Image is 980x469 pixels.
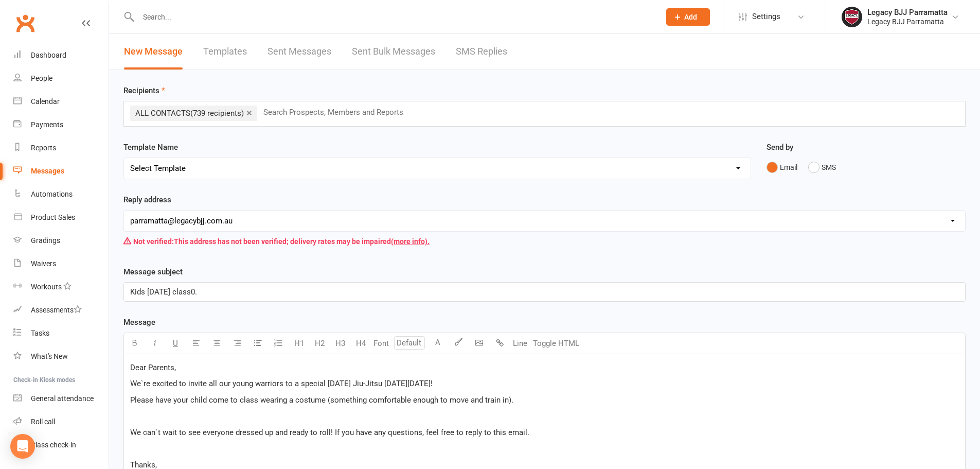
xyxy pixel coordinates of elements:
div: Workouts [31,283,62,291]
span: U [173,339,178,348]
div: Calendar [31,97,60,106]
div: What's New [31,352,68,360]
span: Dear Parents, [130,363,176,372]
div: Class check-in [31,441,76,449]
a: What's New [13,345,109,368]
a: Automations [13,183,109,206]
div: Gradings [31,236,60,245]
label: Send by [767,141,793,153]
a: Gradings [13,229,109,252]
input: Search... [135,10,653,24]
a: Payments [13,113,109,136]
span: Please have your child come to class wearing a costume (something comfortable enough to move and ... [130,395,513,405]
span: Kids [DATE] class0. [130,287,197,297]
a: Roll call [13,410,109,433]
a: Class kiosk mode [13,433,109,457]
div: Reports [31,144,56,152]
strong: Not verified: [133,237,174,246]
div: This address has not been verified; delivery rates may be impaired [123,232,966,251]
a: × [246,105,252,121]
input: Search Prospects, Members and Reports [262,106,413,119]
div: Waivers [31,259,56,268]
span: We can`t wait to see everyone dressed up and ready to roll! If you have any questions, feel free ... [130,428,529,437]
img: thumb_image1742356836.png [842,7,862,27]
a: New Message [124,34,183,70]
button: Toggle HTML [530,333,582,354]
span: Add [684,13,697,21]
div: Product Sales [31,213,75,221]
label: Reply address [123,194,171,206]
div: Assessments [31,306,82,314]
div: Roll call [31,418,55,426]
a: Sent Messages [268,34,331,70]
button: Line [510,333,530,354]
div: Open Intercom Messenger [10,434,35,459]
button: H3 [330,333,350,354]
div: Legacy BJJ Parramatta [867,8,948,17]
a: Waivers [13,252,109,275]
div: General attendance [31,394,94,403]
a: People [13,67,109,90]
input: Default [394,336,425,350]
div: Automations [31,190,73,198]
label: Message [123,316,155,328]
a: Clubworx [12,10,38,36]
div: Payments [31,120,63,129]
a: Calendar [13,90,109,113]
label: Template Name [123,141,178,153]
a: Product Sales [13,206,109,229]
div: Messages [31,167,64,175]
div: Dashboard [31,51,66,59]
span: (739 recipients) [190,109,244,118]
a: SMS Replies [456,34,507,70]
button: H4 [350,333,371,354]
div: Legacy BJJ Parramatta [867,17,948,26]
span: We`re excited to invite all our young warriors to a special [DATE] Jiu-Jitsu [DATE][DATE]! [130,379,433,388]
button: H1 [289,333,309,354]
span: ALL CONTACTS [135,109,244,118]
button: Add [666,8,710,26]
button: Font [371,333,391,354]
button: H2 [309,333,330,354]
label: Recipients [123,84,165,97]
div: Tasks [31,329,49,337]
button: Email [767,158,797,177]
a: Tasks [13,322,109,345]
span: Settings [752,5,780,28]
a: Templates [203,34,247,70]
a: Reports [13,136,109,160]
a: Messages [13,160,109,183]
a: Workouts [13,275,109,299]
a: Sent Bulk Messages [352,34,435,70]
a: Dashboard [13,44,109,67]
a: General attendance kiosk mode [13,387,109,410]
a: (more info). [391,237,430,246]
button: SMS [808,158,836,177]
button: U [165,333,186,354]
button: A [427,333,448,354]
a: Assessments [13,299,109,322]
div: People [31,74,52,82]
label: Message subject [123,266,183,278]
